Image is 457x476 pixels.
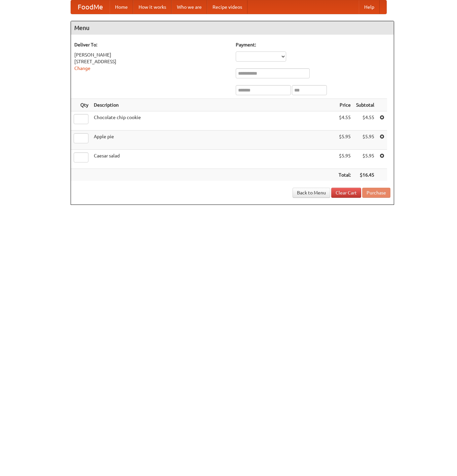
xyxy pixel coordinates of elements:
[74,41,229,48] h5: Deliver To:
[91,150,336,169] td: Caesar salad
[133,0,172,14] a: How it works
[336,111,353,131] td: $4.55
[293,188,330,198] a: Back to Menu
[74,66,90,71] a: Change
[336,169,353,181] th: Total:
[71,0,110,14] a: FoodMe
[359,0,380,14] a: Help
[353,111,377,131] td: $4.55
[91,131,336,150] td: Apple pie
[331,188,361,198] a: Clear Cart
[71,21,394,35] h4: Menu
[236,41,390,48] h5: Payment:
[353,99,377,111] th: Subtotal
[110,0,133,14] a: Home
[353,169,377,181] th: $16.45
[336,99,353,111] th: Price
[91,111,336,131] td: Chocolate chip cookie
[71,99,91,111] th: Qty
[353,131,377,150] td: $5.95
[74,51,229,58] div: [PERSON_NAME]
[74,58,229,65] div: [STREET_ADDRESS]
[172,0,207,14] a: Who we are
[336,150,353,169] td: $5.95
[362,188,390,198] button: Purchase
[353,150,377,169] td: $5.95
[91,99,336,111] th: Description
[336,131,353,150] td: $5.95
[207,0,247,14] a: Recipe videos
